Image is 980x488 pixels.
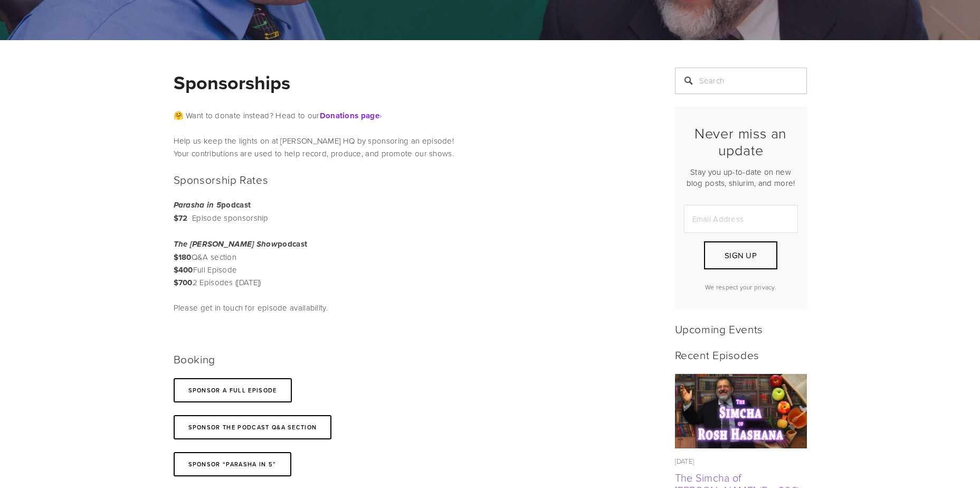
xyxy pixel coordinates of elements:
p: Q&A section Full Episode 2 Episodes ([DATE]) [174,238,361,289]
h2: Recent Episodes [675,348,807,361]
strong: Sponsorships [174,69,290,96]
h2: Sponsorship Rates [174,173,361,186]
strong: Donations page [320,110,379,121]
h2: Never miss an update [684,125,798,159]
h2: Booking [174,352,361,365]
input: Search [675,68,807,94]
strong: podcast $180 [174,238,308,263]
a: Donations page› [320,110,382,121]
p: Episode sponsorship [174,199,361,225]
p: 🤗 Want to donate instead? Head to our [174,109,649,122]
span: Sign Up [725,250,757,261]
p: Stay you up-to-date on new blog posts, shiurim, and more! [684,166,798,189]
input: Email Address [684,205,798,233]
strong: $400 [174,264,193,276]
em: The [PERSON_NAME] Show [174,240,278,249]
strong: $700 [174,277,193,288]
strong: podcast $72 [174,199,251,224]
button: Sign Up [704,241,777,269]
img: The Simcha of Rosh Hashana (Ep. 298) [674,374,807,448]
p: We respect your privacy. [684,283,798,292]
a: SPONSOR A full Episode [174,378,292,402]
p: Please get in touch for episode availability. [174,302,361,314]
a: Sponsor “Parasha in 5” [174,452,291,476]
a: Sponsor the podcast Q&A section [174,415,332,439]
h2: Upcoming Events [675,322,807,335]
em: Parasha in 5 [174,201,222,210]
p: Help us keep the lights on at [PERSON_NAME] HQ by sponsoring an episode! Your contributions are u... [174,135,649,160]
time: [DATE] [675,456,694,466]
